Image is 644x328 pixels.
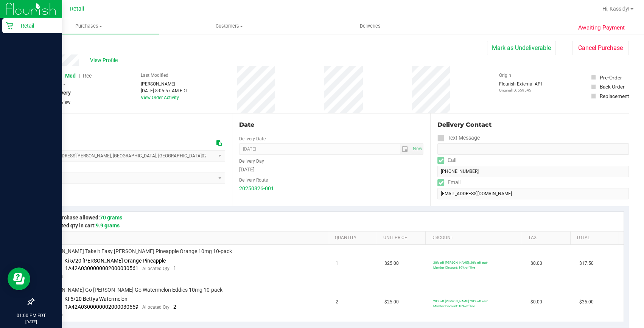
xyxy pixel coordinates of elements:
a: Discount [431,235,519,241]
p: Original ID: 559545 [499,87,542,93]
span: Member Discount: 10% off line [433,304,475,308]
span: - [64,81,65,88]
span: Allocated Qty [142,266,170,271]
label: Last Modified [141,72,168,79]
span: $25.00 [384,298,399,306]
label: Delivery Route [239,177,268,183]
p: [DATE] [3,319,59,325]
span: KI 5/20 Bettys Watermelon [64,296,128,302]
span: 20% off [PERSON_NAME]: 20% off each [433,261,488,264]
span: | [79,73,80,79]
span: Max purchase allowed: [45,215,122,221]
button: Cancel Purchase [572,41,629,55]
span: $0.00 [530,298,542,306]
div: Pre-Order [599,74,622,81]
div: Delivery Contact [437,120,629,129]
span: Deliveries [350,23,391,30]
span: 2 [173,304,176,310]
label: Delivery Date [239,135,266,142]
a: Purchases [18,18,159,34]
span: Med [65,73,76,79]
input: Format: (999) 999-9999 [437,166,629,177]
span: 70 grams [100,215,122,221]
a: Tax [528,235,568,241]
span: Customers [159,23,299,30]
div: Location [33,120,225,129]
div: [PERSON_NAME] [141,81,188,87]
span: [PERSON_NAME] Take it Easy [PERSON_NAME] Pineapple Orange 10mg 10-pack [44,248,232,255]
p: Retail [13,21,59,30]
a: Unit Price [383,235,423,241]
span: Estimated qty in cart: [45,222,120,229]
span: Member Discount: 10% off line [433,266,475,269]
a: View Order Activity [141,95,179,100]
inline-svg: Retail [6,22,13,30]
span: Allocated Qty [142,305,170,310]
a: Quantity [335,235,374,241]
label: Call [437,155,456,166]
span: 20% off [PERSON_NAME]: 20% off each [433,299,488,303]
a: Total [576,235,616,241]
span: [PERSON_NAME] Go [PERSON_NAME] Go Watermelon Eddies 10mg 10-pack [44,286,222,294]
span: 1A42A0300000002000030561 [65,265,138,271]
span: View Profile [90,56,120,64]
span: Purchases [18,23,159,30]
span: 1 [173,265,176,271]
a: SKU [45,235,326,241]
div: Replacement [599,92,628,100]
span: 1 [336,260,338,267]
div: [DATE] [239,166,424,174]
div: Date [239,120,424,129]
label: Origin [499,72,511,79]
span: Rec [83,73,92,79]
input: Format: (999) 999-9999 [437,143,629,155]
a: Customers [159,18,300,34]
label: Delivery Day [239,158,264,165]
div: [DATE] 8:05:57 AM EDT [141,87,188,94]
p: 01:00 PM EDT [3,312,59,319]
span: $0.00 [530,260,542,267]
span: 1A42A0300000002000030559 [65,304,138,310]
span: $17.50 [579,260,594,267]
a: Deliveries [300,18,440,34]
iframe: Resource center [8,267,30,290]
div: Copy address to clipboard [216,139,222,147]
label: Email [437,177,460,188]
span: Awaiting Payment [578,23,625,32]
span: Hi, Kassidy! [602,6,630,12]
span: Ki 5/20 [PERSON_NAME] Orange Pineapple [64,258,166,264]
span: 9.9 grams [96,222,120,229]
span: Retail [70,6,84,12]
div: Flourish External API [499,81,542,93]
div: Back Order [599,83,624,90]
label: Text Message [437,132,480,143]
span: $25.00 [384,260,399,267]
a: 20250826-001 [239,185,274,191]
span: 2 [336,298,338,306]
button: Mark as Undeliverable [487,41,556,55]
span: $35.00 [579,298,594,306]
